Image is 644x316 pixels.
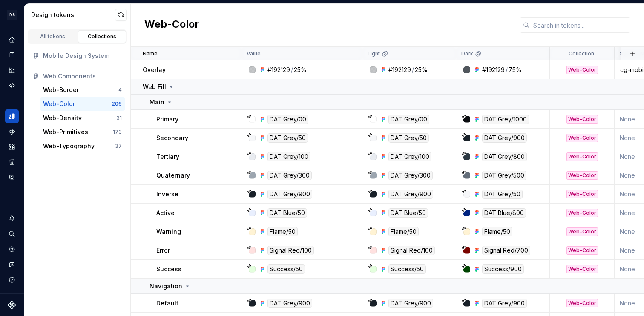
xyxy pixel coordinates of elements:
[566,265,598,273] div: Web-Color
[482,246,530,255] div: Signal Red/700
[43,86,79,94] div: Web-Border
[5,155,19,169] a: Storybook stories
[143,83,166,91] p: Web Fill
[143,50,158,57] p: Name
[43,114,82,122] div: Web-Density
[566,66,598,74] div: Web-Color
[482,190,523,199] div: DAT Grey/50
[156,209,175,217] p: Active
[156,190,178,198] p: Inverse
[118,86,122,93] div: 4
[43,100,75,108] div: Web-Color
[388,246,435,255] div: Signal Red/100
[149,282,182,290] p: Navigation
[482,66,505,74] div: #192129
[144,17,199,33] h2: Web-Color
[31,11,115,19] div: Design tokens
[143,66,166,74] p: Overlay
[112,101,122,107] div: 206
[566,246,598,255] div: Web-Color
[388,171,433,180] div: DAT Grey/300
[156,115,178,124] p: Primary
[267,115,308,124] div: DAT Grey/00
[482,264,524,274] div: Success/900
[156,134,188,142] p: Secondary
[388,152,431,161] div: DAT Grey/100
[40,139,125,153] button: Web-Typography37
[530,17,630,33] input: Search in tokens...
[388,227,419,236] div: Flame/50
[5,33,19,46] a: Home
[40,83,125,97] button: Web-Border4
[5,79,19,92] div: Code automation
[291,66,293,74] div: /
[5,212,19,225] button: Notifications
[2,6,22,24] button: DS
[482,208,526,218] div: DAT Blue/800
[294,66,307,74] div: 25%
[388,208,428,218] div: DAT Blue/50
[482,171,526,180] div: DAT Grey/500
[5,258,19,271] button: Contact support
[81,33,124,40] div: Collections
[569,50,594,57] p: Collection
[115,143,122,149] div: 37
[247,50,261,57] p: Value
[566,227,598,236] div: Web-Color
[267,152,310,161] div: DAT Grey/100
[113,129,122,135] div: 173
[156,152,179,161] p: Tertiary
[267,246,314,255] div: Signal Red/100
[267,264,305,274] div: Success/50
[5,125,19,138] a: Components
[32,33,74,40] div: All tokens
[149,98,164,106] p: Main
[156,299,178,307] p: Default
[40,97,125,111] button: Web-Color206
[388,133,429,143] div: DAT Grey/50
[40,125,125,139] a: Web-Primitives173
[43,142,95,150] div: Web-Typography
[5,109,19,123] a: Design tokens
[156,246,170,255] p: Error
[43,52,122,60] div: Mobile Design System
[5,140,19,154] a: Assets
[506,66,508,74] div: /
[482,133,527,143] div: DAT Grey/900
[5,227,19,241] button: Search ⌘K
[156,265,181,273] p: Success
[566,134,598,142] div: Web-Color
[566,190,598,198] div: Web-Color
[267,171,312,180] div: DAT Grey/300
[415,66,428,74] div: 25%
[482,299,527,308] div: DAT Grey/900
[5,242,19,256] a: Settings
[368,50,380,57] p: Light
[5,171,19,184] a: Data sources
[8,301,16,309] svg: Supernova Logo
[566,171,598,180] div: Web-Color
[482,115,529,124] div: DAT Grey/1000
[388,190,433,199] div: DAT Grey/900
[43,72,122,80] div: Web Components
[5,63,19,77] a: Analytics
[156,171,190,180] p: Quaternary
[566,115,598,124] div: Web-Color
[267,208,307,218] div: DAT Blue/50
[482,152,527,161] div: DAT Grey/800
[5,48,19,62] a: Documentation
[388,299,433,308] div: DAT Grey/900
[388,115,429,124] div: DAT Grey/00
